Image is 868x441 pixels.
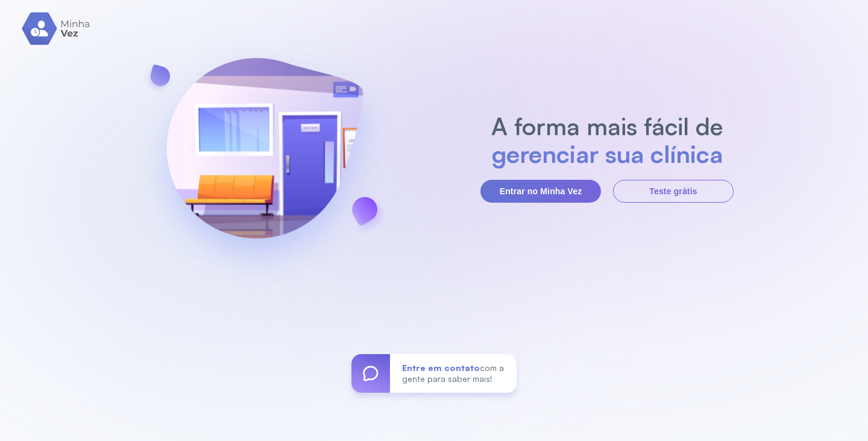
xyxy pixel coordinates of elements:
[485,112,729,140] h2: A forma mais fácil de
[402,363,480,373] span: Entre em contato
[390,354,517,393] div: com a gente para saber mais!
[613,180,734,203] button: Teste grátis
[480,180,601,203] button: Entrar no Minha Vez
[134,26,395,288] img: banner-login.svg
[485,140,729,168] h2: gerenciar sua clínica
[22,12,91,45] img: logo.svg
[351,354,517,393] a: Entre em contatocom a gente para saber mais!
